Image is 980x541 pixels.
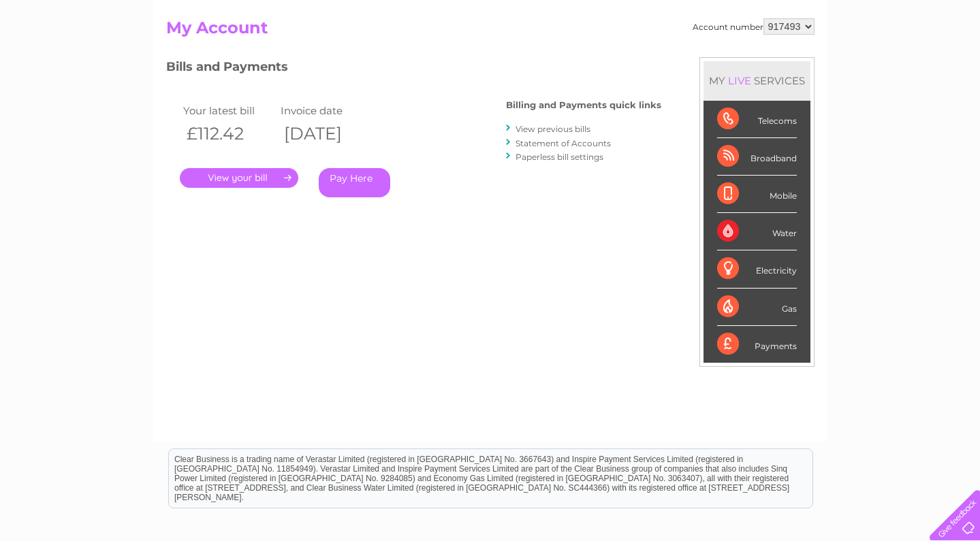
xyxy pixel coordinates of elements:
a: Contact [889,58,923,68]
div: Clear Business is a trading name of Verastar Limited (registered in [GEOGRAPHIC_DATA] No. 3667643... [169,7,812,66]
div: Water [717,213,797,250]
a: Paperless bill settings [516,152,603,162]
a: Telecoms [812,58,853,68]
div: MY SERVICES [704,61,810,100]
div: Account number [693,18,815,35]
a: . [180,168,298,188]
h4: Billing and Payments quick links [506,100,661,110]
div: Payments [717,326,797,363]
div: LIVE [725,74,754,87]
a: Pay Here [319,168,390,197]
div: Telecoms [717,101,797,138]
div: Mobile [717,176,797,213]
a: Log out [935,58,967,68]
h3: Bills and Payments [166,57,661,81]
a: View previous bills [516,124,590,134]
div: Electricity [717,250,797,288]
a: Statement of Accounts [516,138,611,148]
a: Energy [774,58,804,68]
a: Blog [862,58,881,68]
div: Gas [717,289,797,326]
a: 0333 014 3131 [723,7,817,24]
h2: My Account [166,18,815,44]
th: [DATE] [277,120,375,148]
div: Broadband [717,138,797,176]
img: logo.png [34,35,104,77]
td: Your latest bill [180,101,278,120]
td: Invoice date [277,101,375,120]
th: £112.42 [180,120,278,148]
a: Water [740,58,766,68]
